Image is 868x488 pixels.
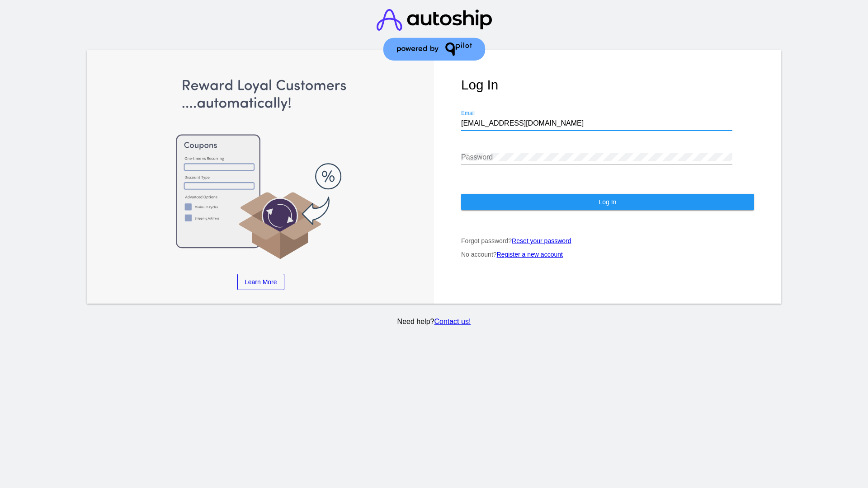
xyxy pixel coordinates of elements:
[461,194,754,210] button: Log In
[245,278,277,286] span: Learn More
[461,119,732,127] input: Email
[512,237,571,244] a: Reset your password
[461,251,754,258] p: No account?
[599,198,616,206] span: Log In
[237,274,284,290] a: Learn More
[461,77,754,93] h1: Log In
[461,237,754,244] p: Forgot password?
[434,318,471,325] a: Contact us!
[85,318,783,326] p: Need help?
[114,77,407,260] img: Apply Coupons Automatically to Scheduled Orders with QPilot
[497,251,563,258] a: Register a new account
